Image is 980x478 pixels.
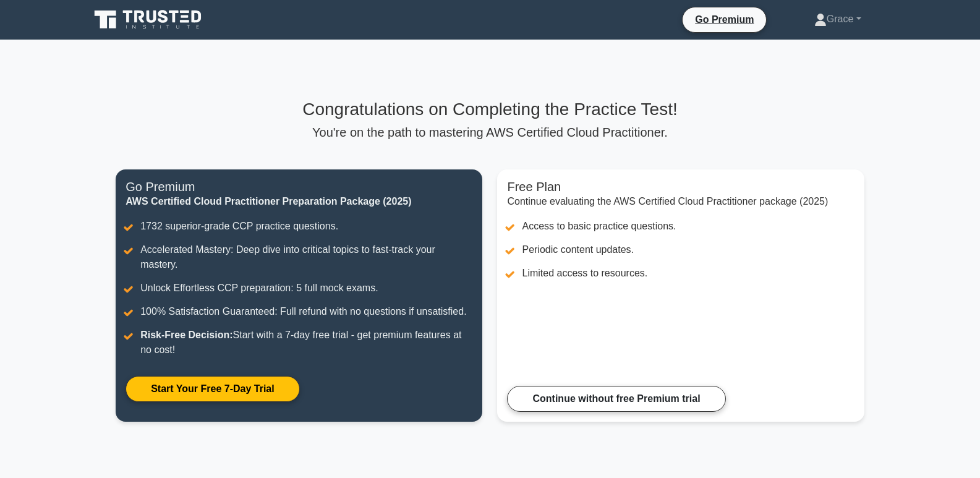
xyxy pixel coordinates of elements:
a: Grace [785,7,891,32]
a: Start Your Free 7-Day Trial [126,376,299,402]
h3: Congratulations on Completing the Practice Test! [116,99,864,120]
p: You're on the path to mastering AWS Certified Cloud Practitioner. [116,125,864,140]
a: Go Premium [688,12,761,27]
a: Continue without free Premium trial [507,386,725,412]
